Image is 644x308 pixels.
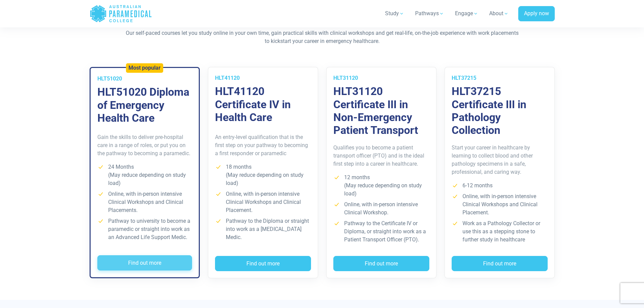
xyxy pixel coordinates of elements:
[326,67,436,278] a: HLT31120 HLT31120 Certificate III in Non-Emergency Patient Transport Qualifies you to become a pa...
[333,219,429,244] li: Pathway to the Certificate IV or Diploma, or straight into work as a Patient Transport Officer (P...
[97,86,192,124] h3: HLT51020 Diploma of Emergency Health Care
[215,190,311,214] li: Online, with in-person intensive Clinical Workshops and Clinical Placement.
[215,256,311,271] button: Find out more
[452,219,548,244] li: Work as a Pathology Collector or use this as a stepping stone to further study in healthcare
[452,192,548,217] li: Online, with in-person intensive Clinical Workshops and Clinical Placement.
[451,4,482,23] a: Engage
[208,67,318,278] a: HLT41120 HLT41120 Certificate IV in Health Care An entry-level qualification that is the first st...
[215,133,311,158] p: An entry-level qualification that is the first step on your pathway to becoming a first responder...
[97,75,122,82] span: HLT51020
[518,6,555,22] a: Apply now
[90,3,152,25] a: Australian Paramedical College
[215,163,311,187] li: 18 months (May reduce depending on study load)
[333,75,358,81] span: HLT31120
[215,75,240,81] span: HLT41120
[333,256,429,271] button: Find out more
[97,217,192,241] li: Pathway to university to become a paramedic or straight into work as an Advanced Life Support Medic.
[333,144,429,168] p: Qualifies you to become a patient transport officer (PTO) and is the ideal first step into a care...
[452,256,548,271] button: Find out more
[445,67,555,278] a: HLT37215 HLT37215 Certificate III in Pathology Collection Start your career in healthcare by lear...
[452,85,548,137] h3: HLT37215 Certificate III in Pathology Collection
[97,255,192,271] button: Find out more
[97,163,192,187] li: 24 Months (May reduce depending on study load)
[333,200,429,217] li: Online, with in-person intensive Clinical Workshop.
[333,173,429,198] li: 12 months (May reduce depending on study load)
[97,133,192,158] p: Gain the skills to deliver pre-hospital care in a range of roles, or put you on the pathway to be...
[97,190,192,214] li: Online, with in-person intensive Clinical Workshops and Clinical Placements.
[411,4,448,23] a: Pathways
[452,144,548,176] p: Start your career in healthcare by learning to collect blood and other pathology specimens in a s...
[381,4,408,23] a: Study
[215,217,311,241] li: Pathway to the Diploma or straight into work as a [MEDICAL_DATA] Medic.
[215,85,311,124] h3: HLT41120 Certificate IV in Health Care
[485,4,513,23] a: About
[90,67,200,278] a: Most popular HLT51020 HLT51020 Diploma of Emergency Health Care Gain the skills to deliver pre-ho...
[128,65,161,71] h5: Most popular
[333,85,429,137] h3: HLT31120 Certificate III in Non-Emergency Patient Transport
[452,182,548,190] li: 6-12 months
[452,75,476,81] span: HLT37215
[124,29,520,45] p: Our self-paced courses let you study online in your own time, gain practical skills with clinical...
